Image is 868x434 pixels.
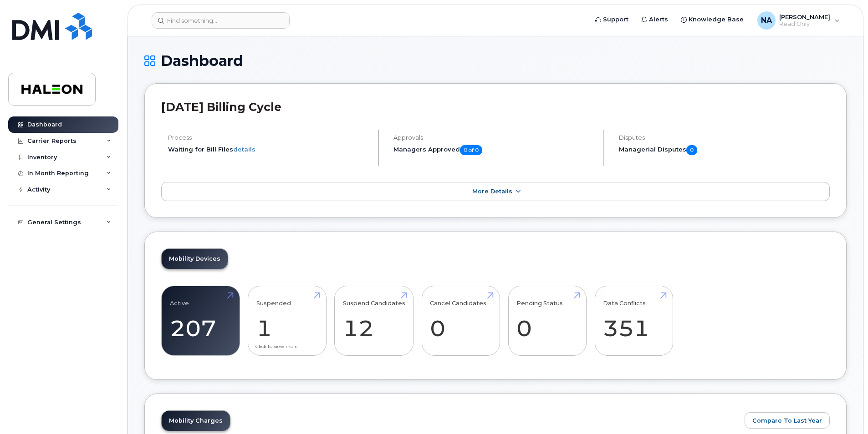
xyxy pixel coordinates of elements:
[168,145,370,154] li: Waiting for Bill Files
[161,100,830,114] h2: [DATE] Billing Cycle
[393,134,596,141] h4: Approvals
[170,291,231,351] a: Active 207
[430,291,491,351] a: Cancel Candidates 0
[752,416,822,425] span: Compare To Last Year
[460,145,482,155] span: 0 of 0
[472,188,512,195] span: More Details
[393,145,596,155] h5: Managers Approved
[516,291,578,351] a: Pending Status 0
[168,134,370,141] h4: Process
[745,412,830,429] button: Compare To Last Year
[686,145,697,155] span: 0
[603,291,664,351] a: Data Conflicts 351
[619,134,830,141] h4: Disputes
[619,145,830,155] h5: Managerial Disputes
[144,53,847,69] h1: Dashboard
[233,146,255,153] a: details
[162,411,230,431] a: Mobility Charges
[256,291,318,351] a: Suspended 1
[162,249,228,269] a: Mobility Devices
[343,291,405,351] a: Suspend Candidates 12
